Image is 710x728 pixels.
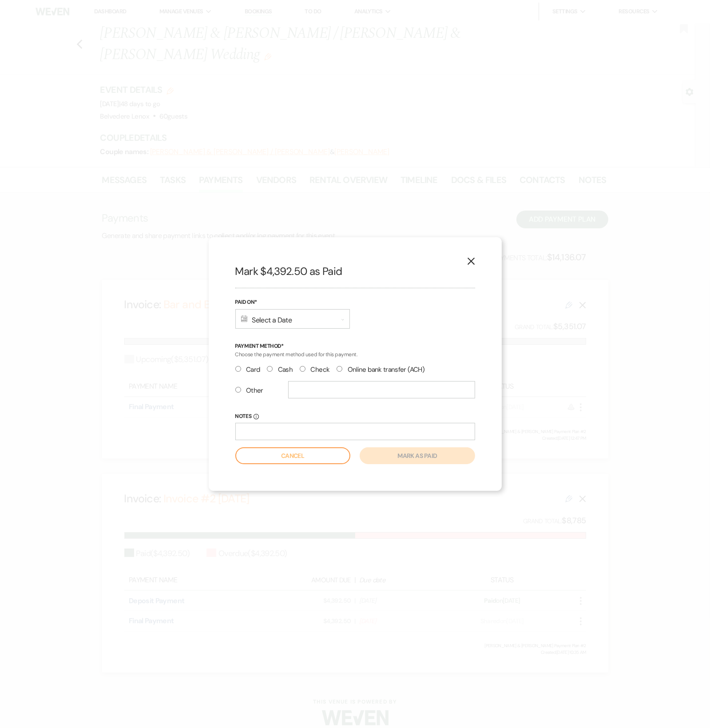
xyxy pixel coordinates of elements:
[337,364,424,376] label: Online bank transfer (ACH)
[235,342,475,350] p: Payment Method*
[360,447,475,464] button: Mark as paid
[300,366,305,372] input: Check
[235,351,357,358] span: Choose the payment method used for this payment.
[337,366,342,372] input: Online bank transfer (ACH)
[235,364,260,376] label: Card
[235,298,350,307] label: Paid On*
[235,412,475,422] label: Notes
[235,366,241,372] input: Card
[235,385,263,397] label: Other
[235,447,350,464] button: Cancel
[235,309,350,329] div: Select a Date
[267,364,293,376] label: Cash
[235,264,475,279] h2: Mark $4,392.50 as Paid
[235,387,241,393] input: Other
[267,366,273,372] input: Cash
[300,364,329,376] label: Check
